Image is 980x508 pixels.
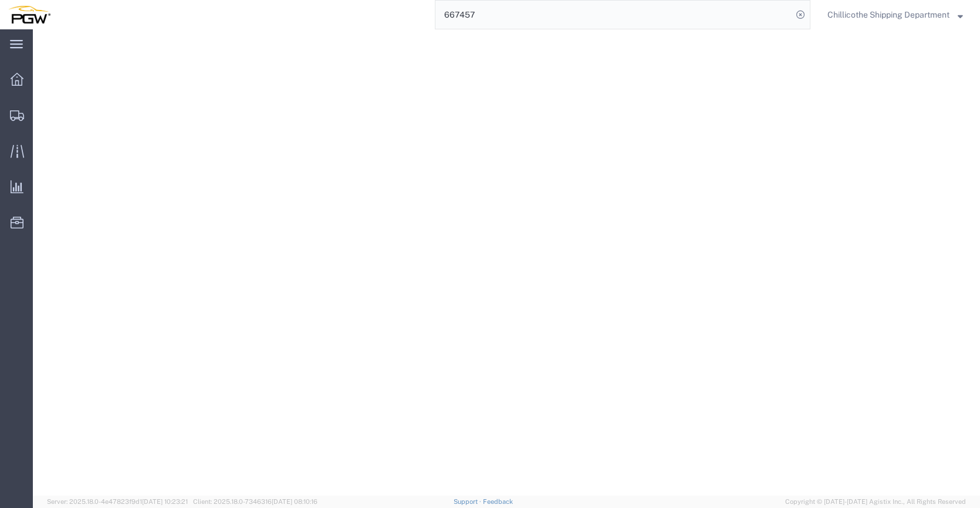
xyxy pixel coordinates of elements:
img: logo [8,6,50,23]
span: Copyright © [DATE]-[DATE] Agistix Inc., All Rights Reserved [785,497,966,507]
span: Chillicothe Shipping Department [827,8,949,21]
a: Support [454,498,483,505]
button: Chillicothe Shipping Department [827,8,964,22]
iframe: FS Legacy Container [33,29,980,496]
input: Search for shipment number, reference number [435,1,792,29]
a: Feedback [483,498,513,505]
span: [DATE] 10:23:21 [142,498,188,505]
span: [DATE] 08:10:16 [272,498,317,505]
span: Client: 2025.18.0-7346316 [193,498,317,505]
span: Server: 2025.18.0-4e47823f9d1 [47,498,188,505]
